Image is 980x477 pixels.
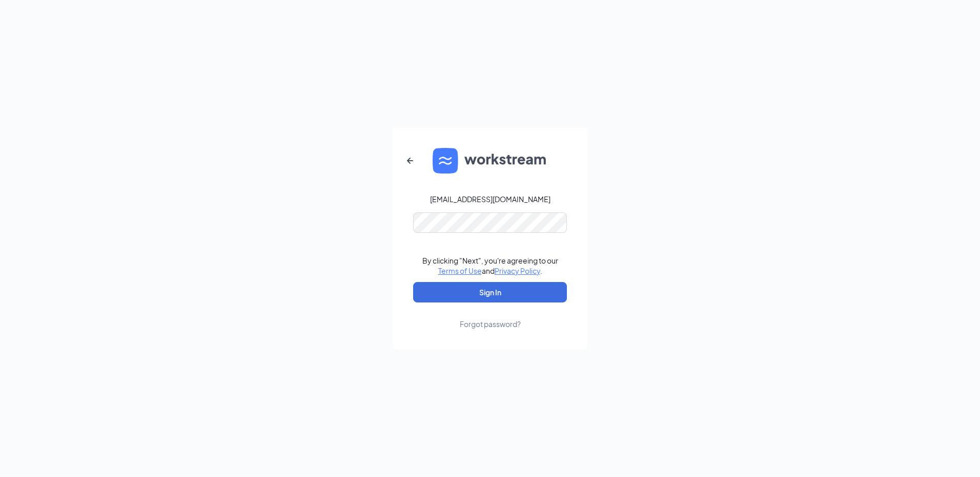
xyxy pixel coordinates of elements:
[413,282,567,302] button: Sign In
[438,266,482,275] a: Terms of Use
[495,266,540,275] a: Privacy Policy
[460,302,521,329] a: Forgot password?
[433,148,547,174] img: WS logo and Workstream text
[398,148,422,173] button: ArrowLeftNew
[460,319,521,329] div: Forgot password?
[404,155,416,167] svg: ArrowLeftNew
[430,194,550,204] div: [EMAIL_ADDRESS][DOMAIN_NAME]
[422,255,558,276] div: By clicking "Next", you're agreeing to our and .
